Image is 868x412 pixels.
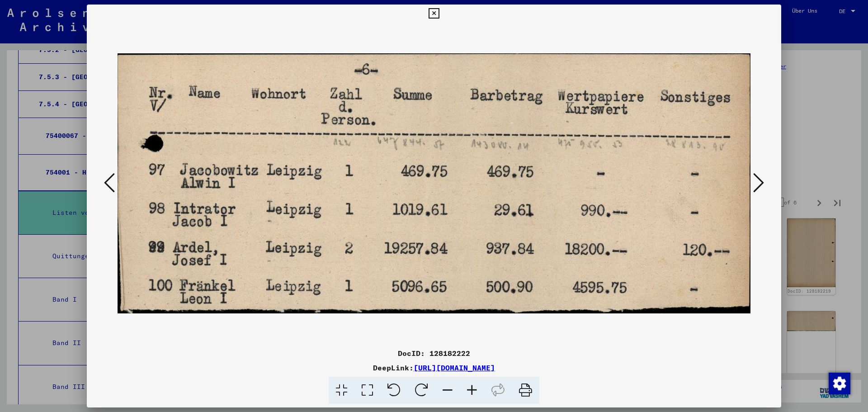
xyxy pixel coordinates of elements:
div: Zustimmung ändern [828,372,850,394]
a: [URL][DOMAIN_NAME] [414,363,495,372]
div: DocID: 128182222 [87,348,781,359]
img: 001.jpg [118,23,750,344]
img: Zustimmung ändern [829,373,850,394]
div: DeepLink: [87,362,781,373]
